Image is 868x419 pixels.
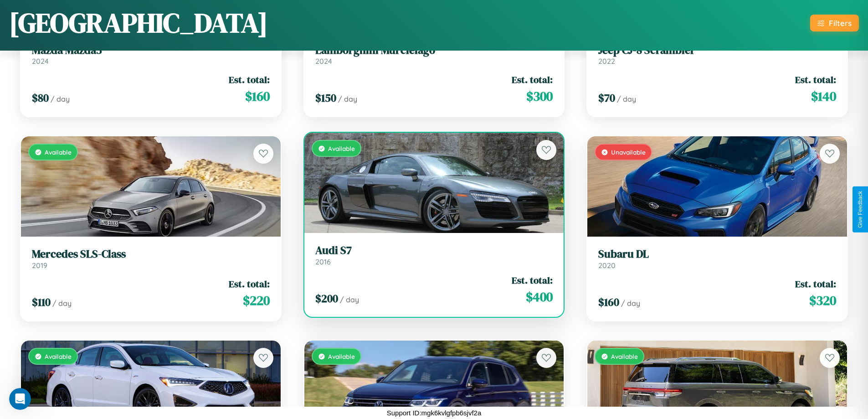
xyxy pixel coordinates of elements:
[598,248,836,270] a: Subaru DL2020
[9,388,31,410] iframe: Intercom live chat
[52,299,72,308] span: / day
[340,295,359,304] span: / day
[611,352,638,360] span: Available
[526,87,553,105] span: $ 300
[315,291,338,306] span: $ 200
[245,87,270,105] span: $ 160
[598,90,615,105] span: $ 70
[611,148,646,156] span: Unavailable
[315,44,553,66] a: Lamborghini Murcielago2024
[598,261,616,270] span: 2020
[829,18,852,28] div: Filters
[328,145,355,152] span: Available
[795,277,836,290] span: Est. total:
[243,291,270,310] span: $ 220
[811,87,836,105] span: $ 140
[45,352,72,360] span: Available
[526,288,553,306] span: $ 400
[338,94,357,103] span: / day
[795,73,836,86] span: Est. total:
[810,15,859,31] button: Filters
[512,73,553,86] span: Est. total:
[512,274,553,287] span: Est. total:
[229,277,270,290] span: Est. total:
[315,90,336,105] span: $ 150
[32,261,47,270] span: 2019
[598,295,619,310] span: $ 160
[621,299,640,308] span: / day
[809,291,836,310] span: $ 320
[45,148,72,156] span: Available
[315,257,331,266] span: 2016
[51,94,70,103] span: / day
[32,248,270,270] a: Mercedes SLS-Class2019
[598,57,615,66] span: 2022
[229,73,270,86] span: Est. total:
[32,90,49,105] span: $ 80
[9,4,268,41] h1: [GEOGRAPHIC_DATA]
[315,244,553,266] a: Audi S72016
[32,57,49,66] span: 2024
[328,352,355,360] span: Available
[315,44,553,57] h3: Lamborghini Murcielago
[617,94,636,103] span: / day
[598,44,836,66] a: Jeep CJ-8 Scrambler2022
[315,244,553,257] h3: Audi S7
[857,191,863,228] div: Give Feedback
[315,57,332,66] span: 2024
[32,44,270,66] a: Mazda Mazda32024
[387,407,482,419] p: Support ID: mgk6kvlgfpb6sjvf2a
[598,248,836,261] h3: Subaru DL
[32,295,51,310] span: $ 110
[32,248,270,261] h3: Mercedes SLS-Class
